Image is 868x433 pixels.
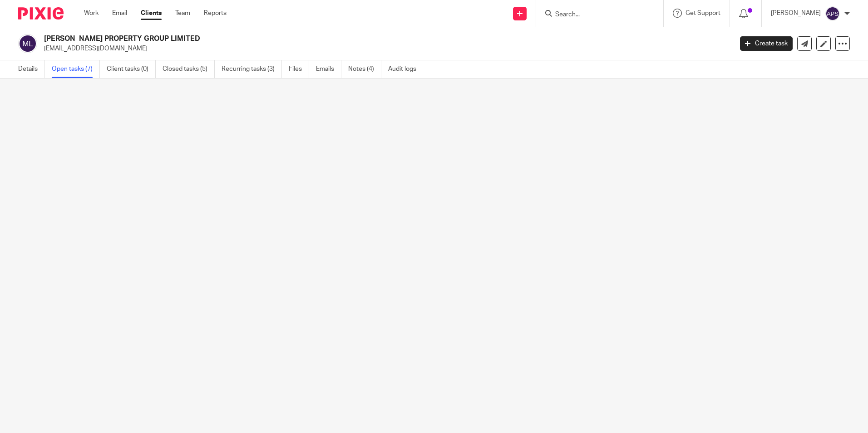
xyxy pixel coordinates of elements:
[388,60,423,78] a: Audit logs
[18,34,37,53] img: svg%3E
[163,60,215,78] a: Closed tasks (5)
[112,9,127,18] a: Email
[740,36,793,51] a: Create task
[175,9,190,18] a: Team
[816,36,831,51] a: Edit client
[18,60,45,78] a: Details
[289,60,309,78] a: Files
[825,6,840,21] img: svg%3E
[348,60,381,78] a: Notes (4)
[771,9,821,18] p: [PERSON_NAME]
[222,60,282,78] a: Recurring tasks (3)
[141,9,162,18] a: Clients
[204,9,227,18] a: Reports
[52,60,100,78] a: Open tasks (7)
[107,60,156,78] a: Client tasks (0)
[44,34,590,44] h2: [PERSON_NAME] PROPERTY GROUP LIMITED
[554,11,636,19] input: Search
[84,9,99,18] a: Work
[316,60,341,78] a: Emails
[18,7,64,20] img: Pixie
[44,44,726,53] p: [EMAIL_ADDRESS][DOMAIN_NAME]
[797,36,812,51] a: Send new email
[686,10,720,16] span: Get Support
